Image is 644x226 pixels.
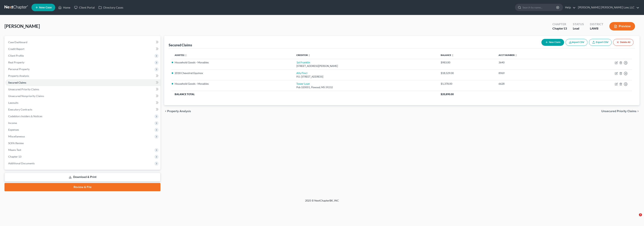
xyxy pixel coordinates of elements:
[5,39,160,46] a: Case Dashboard
[441,71,493,75] div: $18,529.00
[590,26,603,31] div: LAWB
[499,82,568,86] div: 6628
[175,82,290,86] li: Household Goods - Movables
[613,39,634,46] button: Delete All
[601,110,640,113] button: Unsecured Priority Claims chevron_right
[8,47,24,50] span: Credit Report
[5,140,160,147] a: SOFA Review
[8,155,21,158] span: Chapter 13
[164,110,167,113] i: chevron_left
[167,110,191,113] span: Property Analysis
[566,39,587,46] button: Import CSV
[5,73,160,79] a: Property Analysis
[296,61,310,64] a: 1st Franklin
[175,61,290,64] li: Household Goods - Movables
[576,4,639,11] a: [PERSON_NAME] [PERSON_NAME] Law, LLC
[296,86,435,89] div: Pob 320001, Flowood, MS 39232
[169,43,192,47] div: Secured Claims
[8,142,24,145] span: SOFA Review
[8,121,17,124] span: Income
[175,54,187,56] a: Asset(s) unfold_more
[296,54,310,56] a: Creditor unfold_more
[8,94,44,98] span: Unsecured Nonpriority Claims
[5,106,160,113] a: Executory Contracts
[39,6,52,9] span: New Case
[499,54,517,56] a: Acct Number unfold_more
[499,61,568,64] div: 3640
[499,71,568,75] div: 8969
[452,54,454,56] i: unfold_more
[4,183,160,191] a: Review & File
[631,213,640,222] iframe: Intercom live chat
[8,148,21,151] span: Means Test
[8,41,27,44] span: Case Dashboard
[552,26,567,31] div: Chapter
[441,54,454,56] a: Balance unfold_more
[296,71,307,75] a: Ally Fincl
[8,101,18,104] span: Lawsuits
[441,61,493,64] div: $983.00
[97,4,125,11] a: Directory Cases
[8,61,24,64] span: Real Property
[589,39,612,46] a: Export CSV
[8,128,19,131] span: Expenses
[175,71,290,75] li: 2018 Chevolret Equinox
[8,162,35,165] span: Additional Documents
[8,67,30,71] span: Personal Property
[5,86,160,93] a: Unsecured Priority Claims
[8,135,25,138] span: Miscellaneous
[8,81,26,84] span: Secured Claims
[296,64,435,68] div: [STREET_ADDRESS][PERSON_NAME]
[8,108,32,111] span: Executory Contracts
[296,82,310,85] a: Tower Loan
[573,26,584,31] div: Lead
[515,54,517,56] i: unfold_more
[5,79,160,86] a: Secured Claims
[172,91,438,98] th: Balance Total
[8,74,29,77] span: Property Analysis
[441,93,454,96] span: $20,890.00
[563,27,567,30] span: 13
[552,22,567,26] div: Chapter
[164,110,191,113] button: chevron_left Property Analysis
[573,22,584,26] div: Status
[4,23,40,29] span: [PERSON_NAME]
[72,4,97,11] a: Client Portal
[296,75,435,79] div: P.O. [STREET_ADDRESS]
[8,88,39,91] span: Unsecured Priority Claims
[523,4,557,11] input: Search by name...
[56,4,72,11] a: Home
[8,54,24,57] span: Client Profile
[308,54,310,56] i: unfold_more
[5,46,160,52] a: Credit Report
[637,110,640,113] i: chevron_right
[639,213,642,216] span: 2
[5,93,160,99] a: Unsecured Nonpriority Claims
[590,22,603,26] div: District
[4,173,160,182] a: Download & Print
[441,82,493,86] div: $1,378.00
[8,115,42,118] span: Codebtors Insiders & Notices
[563,4,576,11] a: Help
[541,39,564,46] button: New Claim
[609,22,635,30] button: Preview
[215,199,429,205] div: 2025 © NextChapterBK, INC
[185,54,187,56] i: unfold_more
[5,99,160,106] a: Lawsuits
[601,110,637,113] span: Unsecured Priority Claims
